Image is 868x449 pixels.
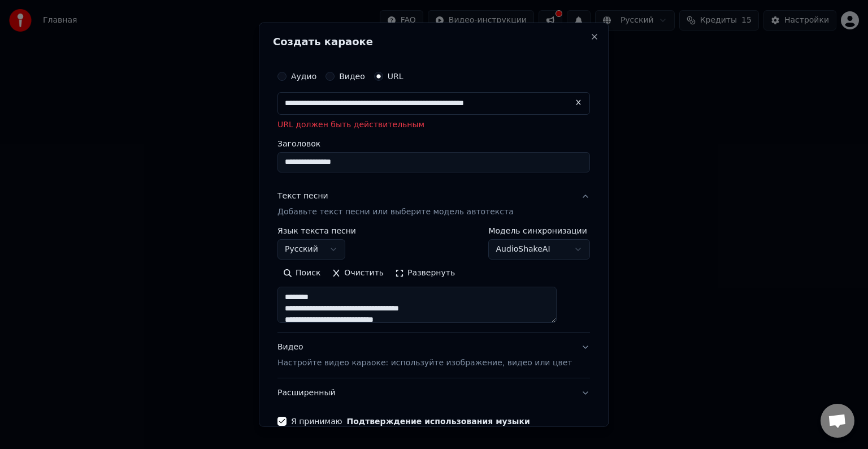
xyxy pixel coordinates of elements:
[277,378,590,408] button: Расширенный
[347,417,530,425] button: Я принимаю
[277,206,514,218] p: Добавьте текст песни или выберите модель автотекста
[277,333,590,378] button: ВидеоНастройте видео караоке: используйте изображение, видео или цвет
[277,357,572,369] p: Настройте видео караоке: используйте изображение, видео или цвет
[388,72,403,80] label: URL
[327,264,390,282] button: Очистить
[291,72,316,80] label: Аудио
[277,119,590,131] p: URL должен быть действительным
[389,264,461,282] button: Развернуть
[339,72,365,80] label: Видео
[291,417,530,425] label: Я принимаю
[277,227,590,332] div: Текст песниДобавьте текст песни или выберите модель автотекста
[277,191,328,202] div: Текст песни
[277,227,356,235] label: Язык текста песни
[277,264,326,282] button: Поиск
[277,182,590,227] button: Текст песниДобавьте текст песни или выберите модель автотекста
[489,227,591,235] label: Модель синхронизации
[277,342,572,369] div: Видео
[273,37,594,47] h2: Создать караоке
[277,140,590,148] label: Заголовок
